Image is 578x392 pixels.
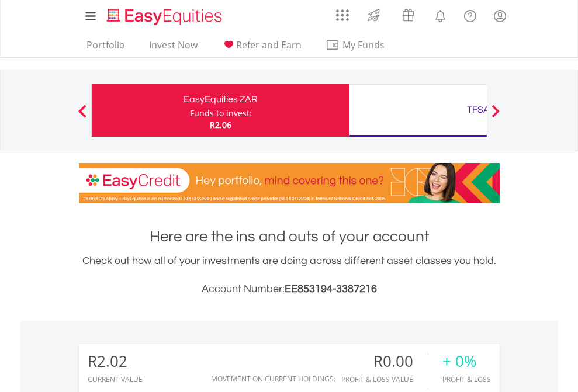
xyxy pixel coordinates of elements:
span: R2.06 [210,119,231,130]
img: vouchers-v2.svg [399,6,418,25]
div: Movement on Current Holdings: [211,375,335,383]
div: Check out how all of your investments are doing across different asset classes you hold. [79,253,500,297]
div: Funds to invest: [190,107,252,119]
span: My Funds [326,37,402,53]
div: Profit & Loss [442,376,491,383]
img: EasyEquities_Logo.png [105,7,227,26]
div: Profit & Loss Value [341,376,428,383]
div: R0.00 [341,353,428,370]
h1: Here are the ins and outs of your account [79,226,500,247]
img: grid-menu-icon.svg [336,9,349,22]
a: Invest Now [144,39,202,57]
img: thrive-v2.svg [364,6,383,25]
div: R2.02 [88,353,143,370]
div: CURRENT VALUE [88,376,143,383]
a: AppsGrid [328,3,357,22]
a: Notifications [425,3,455,26]
a: Portfolio [82,39,130,57]
button: Previous [71,110,94,122]
span: Refer and Earn [236,39,302,51]
a: Home page [102,3,227,26]
button: Next [484,110,507,122]
img: EasyCredit Promotion Banner [79,163,500,203]
a: Vouchers [391,3,425,25]
div: + 0% [442,353,491,370]
a: Refer and Earn [217,39,306,57]
a: My Profile [485,3,515,29]
div: EasyEquities ZAR [99,91,342,107]
span: EE853194-3387216 [285,283,377,294]
h3: Account Number: [79,281,500,297]
a: FAQ's and Support [455,3,485,26]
